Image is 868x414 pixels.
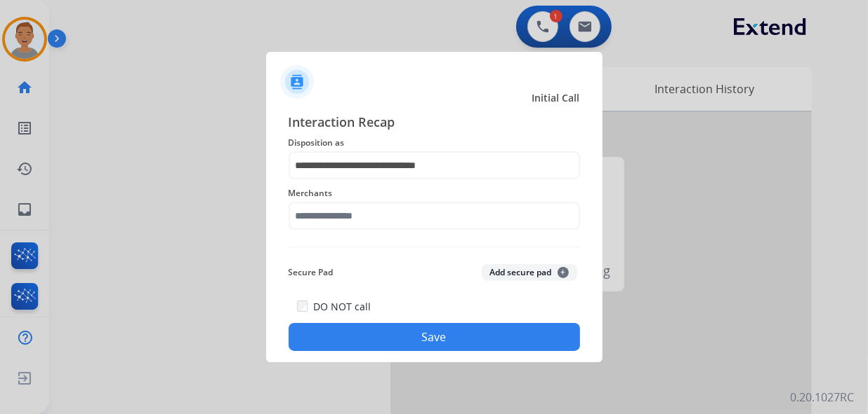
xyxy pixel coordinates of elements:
img: contactIcon [280,65,314,99]
span: Merchants [289,185,580,202]
span: Initial Call [532,91,580,105]
label: DO NOT call [313,300,371,314]
p: 0.20.1027RC [790,389,854,406]
span: Secure Pad [289,264,334,281]
button: Save [289,323,580,351]
span: Interaction Recap [289,112,580,134]
button: Add secure pad+ [482,264,577,281]
span: Disposition as [289,134,580,151]
span: + [558,267,569,278]
img: contact-recap-line.svg [289,247,580,247]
